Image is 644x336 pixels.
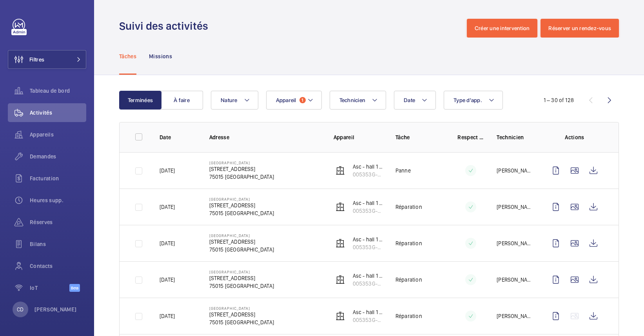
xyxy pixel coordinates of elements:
[211,91,258,110] button: Nature
[497,167,534,174] p: [PERSON_NAME]
[497,133,534,141] p: Technicien
[209,197,274,201] p: [GEOGRAPHIC_DATA]
[30,240,86,248] span: Bilans
[353,171,383,178] p: 005353G-A-2-21-0-02
[497,203,534,211] p: [PERSON_NAME]
[394,91,436,110] button: Date
[29,56,44,63] span: Filtres
[160,167,175,174] p: [DATE]
[353,243,383,251] p: 005353G-A-2-21-0-02
[353,308,383,316] p: Asc - hall 1 - ascenseur "Coeur de gare" -
[209,246,274,253] p: 75015 [GEOGRAPHIC_DATA]
[266,91,322,110] button: Appareil1
[497,312,534,320] p: [PERSON_NAME]
[160,312,175,320] p: [DATE]
[353,207,383,215] p: 005353G-A-2-21-0-02
[299,97,306,103] span: 1
[330,91,386,110] button: Technicien
[209,270,274,274] p: [GEOGRAPHIC_DATA]
[119,52,136,60] p: Tâches
[30,196,86,204] span: Heures supp.
[160,133,197,141] p: Date
[395,276,422,284] p: Réparation
[353,235,383,243] p: Asc - hall 1 - ascenseur "Coeur de gare" -
[353,163,383,171] p: Asc - hall 1 - ascenseur "Coeur de gare" -
[353,272,383,280] p: Asc - hall 1 - ascenseur "Coeur de gare" -
[276,97,296,103] span: Appareil
[161,91,203,110] button: À faire
[546,133,603,141] p: Actions
[395,167,411,174] p: Panne
[336,311,345,321] img: elevator.svg
[221,97,238,103] span: Nature
[8,50,86,69] button: Filtres
[30,174,86,182] span: Facturation
[30,109,86,117] span: Activités
[336,275,345,284] img: elevator.svg
[209,165,274,173] p: [STREET_ADDRESS]
[209,311,274,318] p: [STREET_ADDRESS]
[69,284,80,292] span: Beta
[149,52,172,60] p: Missions
[30,284,69,292] span: IoT
[209,282,274,290] p: 75015 [GEOGRAPHIC_DATA]
[30,87,86,95] span: Tableau de bord
[541,19,619,38] button: Réserver un rendez-vous
[209,173,274,181] p: 75015 [GEOGRAPHIC_DATA]
[160,239,175,247] p: [DATE]
[454,97,482,103] span: Type d'app.
[444,91,503,110] button: Type d'app.
[119,19,213,33] h1: Suivi des activités
[497,239,534,247] p: [PERSON_NAME]
[209,233,274,238] p: [GEOGRAPHIC_DATA]
[353,199,383,207] p: Asc - hall 1 - ascenseur "Coeur de gare" -
[467,19,538,38] button: Créer une intervention
[544,96,574,104] div: 1 – 30 of 128
[209,201,274,209] p: [STREET_ADDRESS]
[457,133,484,141] p: Respect délai
[395,312,422,320] p: Réparation
[119,91,161,110] button: Terminées
[404,97,415,103] span: Date
[209,209,274,217] p: 75015 [GEOGRAPHIC_DATA]
[34,305,77,313] p: [PERSON_NAME]
[395,203,422,211] p: Réparation
[353,280,383,287] p: 005353G-A-2-21-0-02
[353,316,383,324] p: 005353G-A-2-21-0-02
[395,239,422,247] p: Réparation
[395,133,445,141] p: Tâche
[30,153,86,160] span: Demandes
[497,276,534,284] p: [PERSON_NAME]
[160,203,175,211] p: [DATE]
[209,306,274,311] p: [GEOGRAPHIC_DATA]
[209,133,321,141] p: Adresse
[334,133,383,141] p: Appareil
[336,166,345,175] img: elevator.svg
[30,218,86,226] span: Réserves
[30,131,86,138] span: Appareils
[336,202,345,212] img: elevator.svg
[209,274,274,282] p: [STREET_ADDRESS]
[336,239,345,248] img: elevator.svg
[160,276,175,284] p: [DATE]
[209,318,274,326] p: 75015 [GEOGRAPHIC_DATA]
[339,97,366,103] span: Technicien
[17,305,24,313] p: CD
[209,160,274,165] p: [GEOGRAPHIC_DATA]
[209,238,274,246] p: [STREET_ADDRESS]
[30,262,86,270] span: Contacts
